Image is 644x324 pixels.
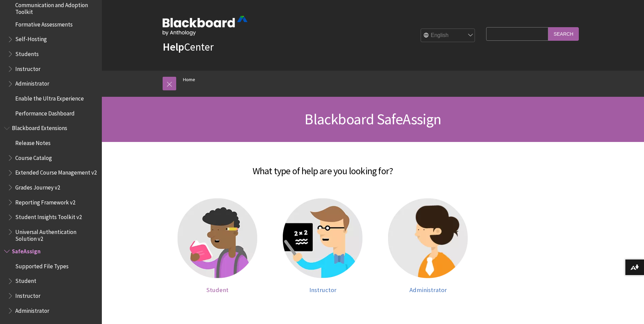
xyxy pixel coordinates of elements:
[15,212,82,221] span: Student Insights Toolkit v2
[4,123,98,242] nav: Book outline for Blackboard Extensions
[421,29,475,42] select: Site Language Selector
[15,305,49,314] span: Administrator
[305,110,441,128] span: Blackboard SafeAssign
[277,198,369,294] a: Instructor help Instructor
[4,246,98,316] nav: Book outline for Blackboard SafeAssign
[15,152,52,161] span: Course Catalog
[12,123,67,132] span: Blackboard Extensions
[15,197,75,206] span: Reporting Framework v2
[15,19,73,28] span: Formative Assessments
[15,167,97,176] span: Extended Course Management v2
[15,108,75,117] span: Performance Dashboard
[283,198,363,278] img: Instructor help
[163,40,184,54] strong: Help
[15,260,69,270] span: Supported File Types
[15,290,40,299] span: Instructor
[15,182,60,191] span: Grades Journey v2
[163,40,214,54] a: HelpCenter
[309,286,336,294] span: Instructor
[15,275,36,285] span: Student
[548,27,579,40] input: Search
[15,63,40,72] span: Instructor
[15,226,97,242] span: Universal Authentication Solution v2
[15,137,51,146] span: Release Notes
[112,156,533,178] h2: What type of help are you looking for?
[206,286,228,294] span: Student
[12,246,41,255] span: SafeAssign
[409,286,447,294] span: Administrator
[15,93,84,102] span: Enable the Ultra Experience
[163,16,247,36] img: Blackboard by Anthology
[183,75,195,84] a: Home
[178,198,257,278] img: Student help
[15,34,47,43] span: Self-Hosting
[15,78,49,87] span: Administrator
[382,198,474,294] a: Administrator help Administrator
[388,198,468,278] img: Administrator help
[15,48,39,57] span: Students
[172,198,263,294] a: Student help Student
